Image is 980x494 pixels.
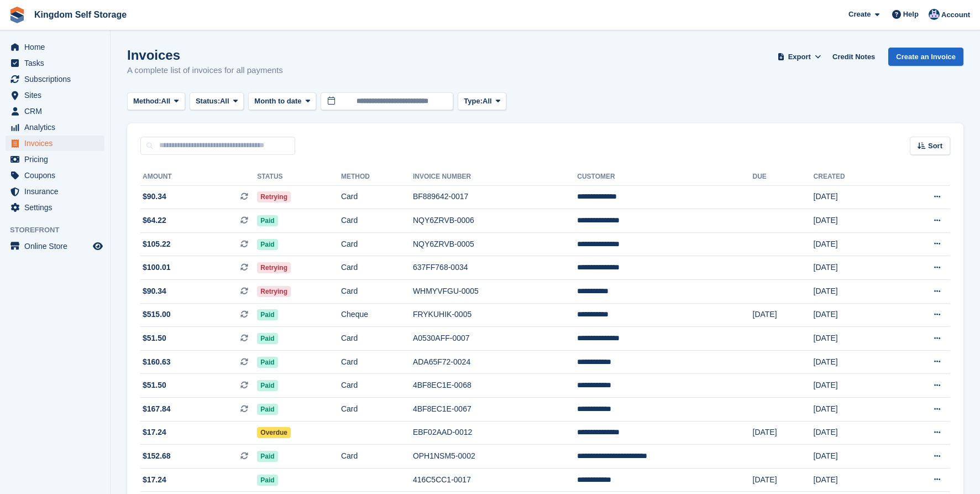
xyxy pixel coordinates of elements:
[161,96,171,107] span: All
[577,168,752,186] th: Customer
[814,209,893,233] td: [DATE]
[24,200,91,215] span: Settings
[341,398,413,422] td: Card
[143,238,171,250] span: $105.22
[928,141,942,152] span: Sort
[257,357,277,368] span: Paid
[6,71,104,87] a: menu
[6,184,104,199] a: menu
[24,55,91,71] span: Tasks
[196,96,220,107] span: Status:
[848,9,871,20] span: Create
[257,191,291,202] span: Retrying
[257,262,291,273] span: Retrying
[483,96,492,107] span: All
[413,398,577,422] td: 4BF8EC1E-0067
[257,475,277,486] span: Paid
[814,350,893,374] td: [DATE]
[413,232,577,256] td: NQY6ZRVB-0005
[24,71,91,87] span: Subscriptions
[788,51,811,63] span: Export
[190,92,244,111] button: Status: All
[220,96,229,107] span: All
[814,185,893,209] td: [DATE]
[24,168,91,183] span: Coupons
[257,451,277,462] span: Paid
[814,398,893,422] td: [DATE]
[341,327,413,351] td: Card
[753,303,814,327] td: [DATE]
[10,225,110,236] span: Storefront
[143,427,166,438] span: $17.24
[341,256,413,280] td: Card
[341,232,413,256] td: Card
[814,232,893,256] td: [DATE]
[413,350,577,374] td: ADA65F72-0024
[341,280,413,304] td: Card
[143,403,171,415] span: $167.84
[413,374,577,398] td: 4BF8EC1E-0068
[24,119,91,135] span: Analytics
[257,239,277,250] span: Paid
[257,333,277,344] span: Paid
[413,468,577,492] td: 416C5CC1-0017
[143,332,166,344] span: $51.50
[24,184,91,199] span: Insurance
[248,92,316,111] button: Month to date
[127,92,185,111] button: Method: All
[140,168,257,186] th: Amount
[6,200,104,215] a: menu
[814,280,893,304] td: [DATE]
[24,136,91,151] span: Invoices
[413,209,577,233] td: NQY6ZRVB-0006
[30,6,131,24] a: Kingdom Self Storage
[6,103,104,119] a: menu
[814,445,893,469] td: [DATE]
[254,96,301,107] span: Month to date
[413,256,577,280] td: 637FF768-0034
[341,168,413,186] th: Method
[753,168,814,186] th: Due
[903,9,919,20] span: Help
[24,238,91,254] span: Online Store
[753,421,814,445] td: [DATE]
[814,327,893,351] td: [DATE]
[6,39,104,55] a: menu
[775,48,824,66] button: Export
[24,87,91,103] span: Sites
[341,445,413,469] td: Card
[341,303,413,327] td: Cheque
[828,48,879,66] a: Credit Notes
[464,96,483,107] span: Type:
[6,119,104,135] a: menu
[929,9,940,20] img: Bradley Werlin
[814,374,893,398] td: [DATE]
[413,327,577,351] td: A0530AFF-0007
[257,286,291,297] span: Retrying
[257,309,277,320] span: Paid
[257,380,277,391] span: Paid
[6,152,104,167] a: menu
[413,168,577,186] th: Invoice Number
[257,404,277,415] span: Paid
[9,7,25,23] img: stora-icon-8386f47178a22dfd0bd8f6a31ec36ba5ce8667c1dd55bd0f319d3a0aa187defe.svg
[413,280,577,304] td: WHMYVFGU-0005
[143,356,171,368] span: $160.63
[341,185,413,209] td: Card
[143,262,171,273] span: $100.01
[753,468,814,492] td: [DATE]
[413,303,577,327] td: FRYKUHIK-0005
[133,96,161,107] span: Method:
[6,238,104,254] a: menu
[127,48,283,63] h1: Invoices
[257,168,341,186] th: Status
[413,421,577,445] td: EBF02AAD-0012
[814,421,893,445] td: [DATE]
[941,9,970,20] span: Account
[341,374,413,398] td: Card
[413,185,577,209] td: BF889642-0017
[24,103,91,119] span: CRM
[257,427,291,438] span: Overdue
[143,285,166,297] span: $90.34
[24,39,91,55] span: Home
